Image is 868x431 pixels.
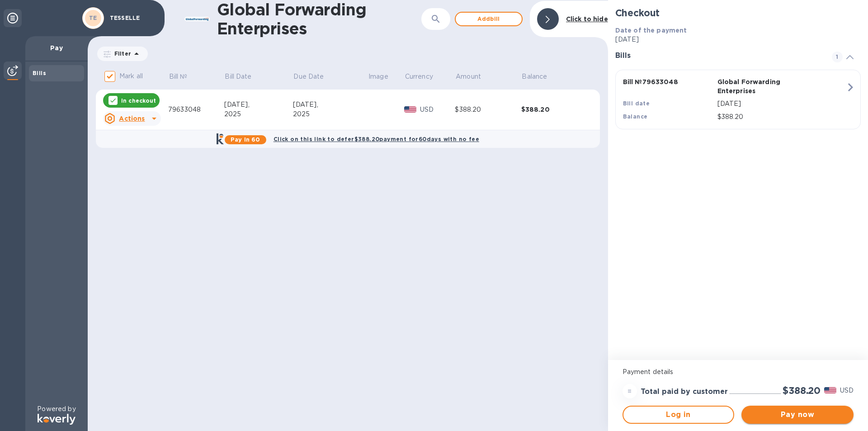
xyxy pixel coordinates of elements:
p: Currency [405,72,433,81]
p: Payment details [623,367,854,377]
p: Bill Date [225,72,251,81]
p: Pay [33,43,80,52]
p: Due Date [293,72,324,81]
div: $388.20 [455,105,521,114]
span: Log in [631,409,726,420]
p: USD [840,386,854,395]
p: Image [368,72,388,81]
p: USD [420,105,455,114]
p: $388.20 [717,112,846,122]
span: Amount [456,72,493,81]
b: Bills [33,70,46,76]
p: Global Forwarding Enterprises [717,77,808,95]
div: $388.20 [521,105,587,114]
u: Actions [119,115,145,122]
span: 1 [832,52,843,62]
h2: $388.20 [783,385,821,396]
img: USD [404,106,416,113]
p: Filter [111,50,131,57]
p: TESSELLE [110,15,155,21]
h3: Bills [615,52,821,60]
div: = [623,384,637,398]
span: Due Date [293,72,335,81]
b: Click on this link to defer $388.20 payment for 60 days with no fee [274,136,479,142]
img: Logo [38,414,75,425]
div: 2025 [224,109,293,119]
div: [DATE], [224,100,293,109]
button: Log in [623,406,735,424]
b: Click to hide [566,15,608,23]
b: Date of the payment [615,27,687,34]
button: Bill №79633048Global Forwarding EnterprisesBill date[DATE]Balance$388.20 [615,70,861,129]
p: In checkout [121,97,156,104]
div: 2025 [293,109,368,119]
b: Pay in 60 [231,136,260,143]
span: Balance [522,72,559,81]
span: Pay now [749,409,846,420]
b: Balance [623,113,648,120]
p: Bill № [169,72,188,81]
button: Pay now [741,406,854,424]
span: Bill Date [225,72,263,81]
p: Amount [456,72,481,81]
p: Powered by [37,404,75,414]
p: [DATE] [615,35,861,44]
div: [DATE], [293,100,368,109]
h3: Total paid by customer [641,388,728,396]
h2: Checkout [615,7,861,19]
p: Bill № 79633048 [623,77,714,86]
span: Add bill [463,14,514,24]
b: TE [89,14,97,21]
button: Addbill [455,12,523,26]
img: USD [824,387,836,393]
b: Bill date [623,100,650,107]
div: 79633048 [168,105,224,114]
p: [DATE] [717,99,846,109]
span: Bill № [169,72,199,81]
p: Mark all [119,71,143,81]
p: Balance [522,72,547,81]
